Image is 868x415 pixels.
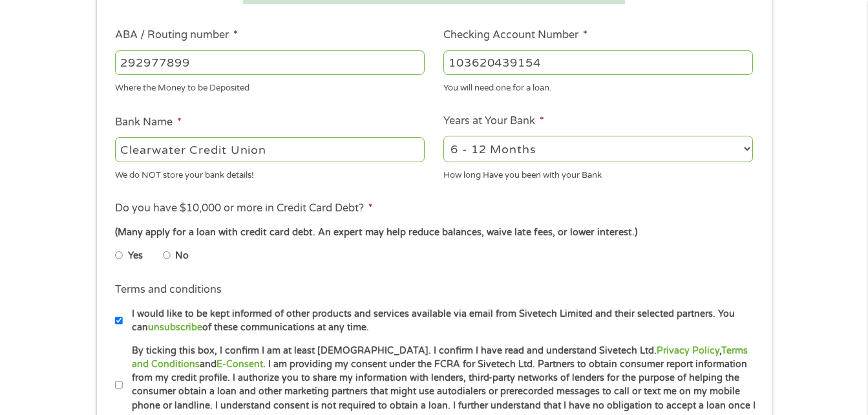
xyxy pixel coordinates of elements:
[115,202,373,215] label: Do you have $10,000 or more in Credit Card Debt?
[443,28,587,42] label: Checking Account Number
[443,114,544,128] label: Years at Your Bank
[132,345,748,370] a: Terms and Conditions
[175,249,189,263] label: No
[115,78,425,95] div: Where the Money to be Deposited
[148,322,202,333] a: unsubscribe
[115,164,425,182] div: We do NOT store your bank details!
[657,345,719,356] a: Privacy Policy
[123,307,757,335] label: I would like to be kept informed of other products and services available via email from Sivetech...
[217,359,263,370] a: E-Consent
[128,249,143,263] label: Yes
[115,226,752,240] div: (Many apply for a loan with credit card debt. An expert may help reduce balances, waive late fees...
[443,50,753,75] input: 345634636
[443,78,753,95] div: You will need one for a loan.
[443,164,753,182] div: How long Have you been with your Bank
[115,116,182,129] label: Bank Name
[115,28,238,42] label: ABA / Routing number
[115,283,222,297] label: Terms and conditions
[115,50,425,75] input: 263177916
